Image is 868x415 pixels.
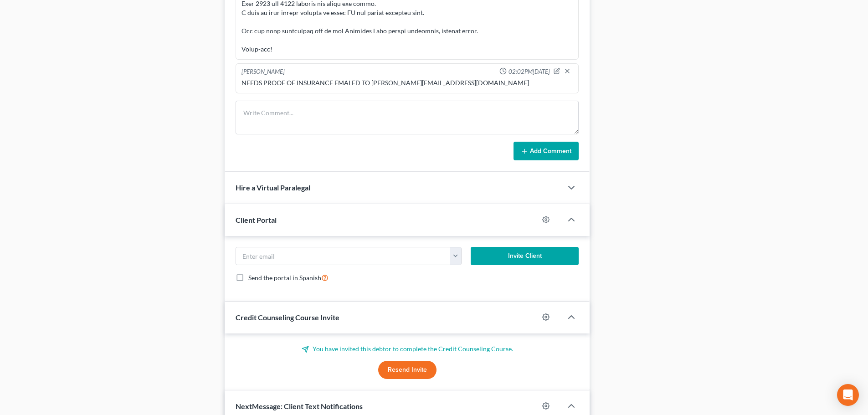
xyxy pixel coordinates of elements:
[514,142,579,161] button: Add Comment
[248,274,321,282] span: Send the portal in Spanish
[471,247,579,265] button: Invite Client
[236,344,579,354] p: You have invited this debtor to complete the Credit Counseling Course.
[378,361,437,379] button: Resend Invite
[837,384,859,406] div: Open Intercom Messenger
[236,247,450,265] input: Enter email
[241,67,285,77] div: [PERSON_NAME]
[236,313,339,322] span: Credit Counseling Course Invite
[241,78,573,87] div: NEEDS PROOF OF INSURANCE EMALED TO [PERSON_NAME][EMAIL_ADDRESS][DOMAIN_NAME]
[236,183,310,192] span: Hire a Virtual Paralegal
[508,67,550,76] span: 02:02PM[DATE]
[236,402,363,410] span: NextMessage: Client Text Notifications
[236,215,277,224] span: Client Portal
